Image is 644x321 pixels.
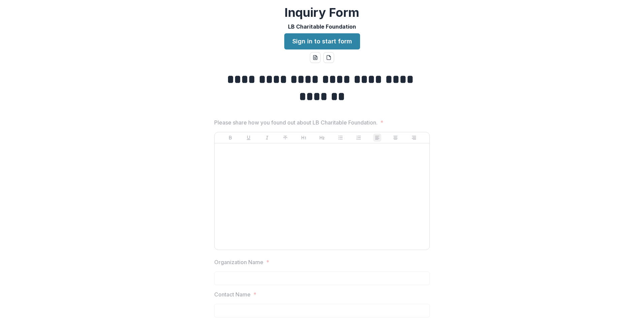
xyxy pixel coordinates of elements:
button: Heading 1 [300,134,308,142]
button: Bold [226,134,234,142]
p: LB Charitable Foundation [288,23,356,31]
p: Please share how you found out about LB Charitable Foundation. [214,118,378,127]
button: Ordered List [355,134,363,142]
a: Sign in to start form [284,33,360,49]
button: Strike [281,134,289,142]
button: Bullet List [336,134,345,142]
button: Align Center [391,134,399,142]
p: Contact Name [214,290,251,298]
p: Organization Name [214,258,263,266]
button: Heading 2 [318,134,326,142]
button: Align Right [410,134,418,142]
button: Align Left [373,134,381,142]
button: Underline [245,134,253,142]
button: pdf-download [323,52,334,63]
h2: Inquiry Form [285,5,359,20]
button: word-download [310,52,321,63]
button: Italicize [263,134,271,142]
